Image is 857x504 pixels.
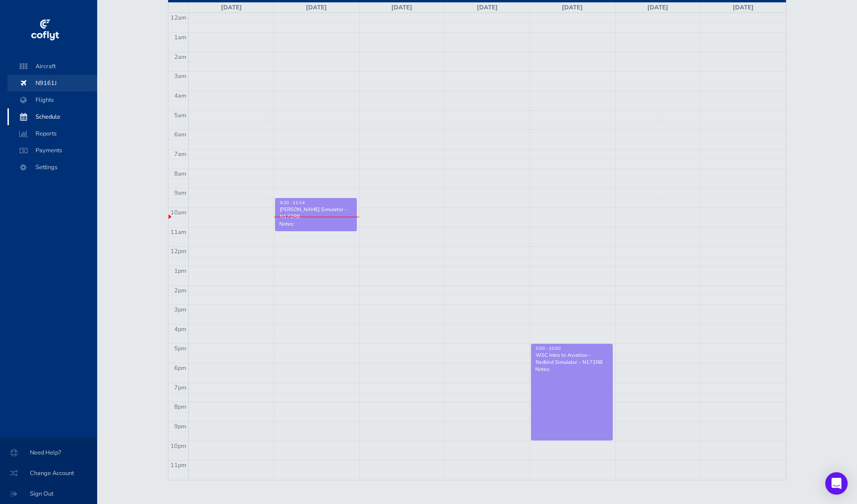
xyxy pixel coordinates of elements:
[535,352,609,366] div: WSC Intro to Aviation - Redbird Simulator - N172RB
[11,444,86,461] span: Need Help?
[170,442,186,450] span: 10pm
[221,3,242,12] a: [DATE]
[536,346,561,351] span: 5:00 - 10:00
[17,142,88,159] span: Payments
[11,465,86,482] span: Change Account
[647,3,668,12] a: [DATE]
[174,33,186,42] span: 1am
[174,403,186,411] span: 8pm
[535,366,609,373] p: Notes:
[174,170,186,178] span: 8am
[391,3,412,12] a: [DATE]
[174,53,186,61] span: 2am
[170,461,186,469] span: 11pm
[174,364,186,372] span: 6pm
[17,159,88,176] span: Settings
[174,189,186,197] span: 9am
[174,111,186,120] span: 5am
[170,208,186,217] span: 10am
[174,305,186,314] span: 3pm
[279,220,353,227] p: Notes:
[170,247,186,256] span: 12pm
[174,383,186,392] span: 7pm
[174,344,186,353] span: 5pm
[174,422,186,431] span: 9pm
[29,16,60,44] img: coflyt logo
[174,92,186,100] span: 4am
[477,3,498,12] a: [DATE]
[825,472,848,495] div: Open Intercom Messenger
[17,108,88,125] span: Schedule
[562,3,583,12] a: [DATE]
[279,206,353,220] div: [PERSON_NAME] Simulator - N172RB
[174,150,186,158] span: 7am
[17,75,88,92] span: N9161J
[174,325,186,334] span: 4pm
[170,14,186,22] span: 12am
[174,130,186,139] span: 6am
[170,228,186,236] span: 11am
[11,485,86,502] span: Sign Out
[174,72,186,80] span: 3am
[733,3,754,12] a: [DATE]
[17,92,88,108] span: Flights
[280,200,305,206] span: 9:30 - 11:14
[174,267,186,275] span: 1pm
[174,286,186,295] span: 2pm
[17,125,88,142] span: Reports
[306,3,327,12] a: [DATE]
[17,58,88,75] span: Aircraft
